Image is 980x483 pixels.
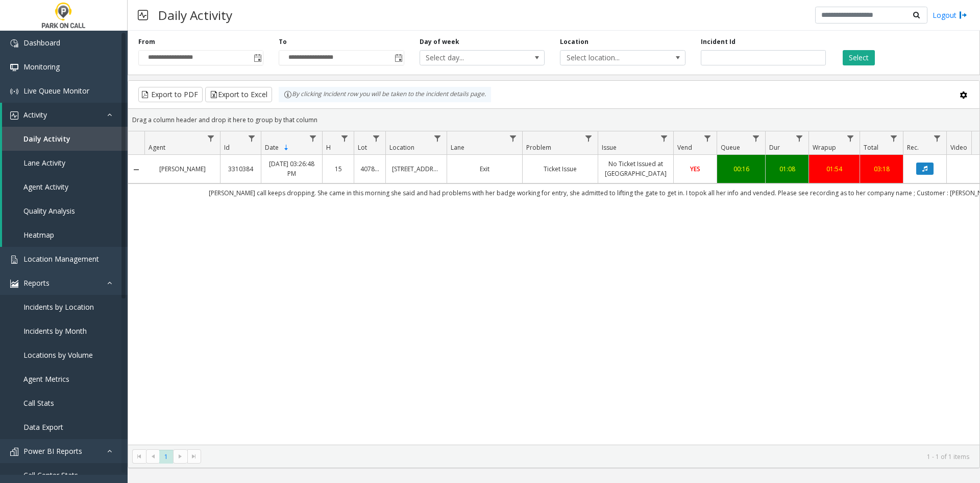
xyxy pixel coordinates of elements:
a: Daily Activity [2,127,128,151]
a: Id Filter Menu [245,131,259,145]
a: Date Filter Menu [306,131,320,145]
a: Location Filter Menu [431,131,445,145]
a: Agent Activity [2,175,128,199]
img: 'icon' [10,448,18,456]
span: Total [864,143,878,152]
span: Daily Activity [23,134,70,144]
span: Id [224,143,230,152]
a: 3310384 [227,164,255,174]
div: By clicking Incident row you will be taken to the incident details page. [279,87,491,102]
a: 01:08 [772,164,802,174]
span: Toggle popup [252,51,263,65]
span: Sortable [282,144,290,152]
span: Call Stats [23,398,54,408]
a: 01:54 [815,164,853,174]
span: Data Export [23,422,63,432]
a: Agent Filter Menu [204,131,218,145]
span: Select day... [420,51,520,65]
span: Reports [23,278,50,288]
a: Total Filter Menu [887,131,901,145]
span: Heatmap [23,230,54,240]
span: Location Management [23,254,99,264]
span: Queue [721,143,740,152]
button: Export to PDF [138,87,203,102]
span: H [326,143,331,152]
button: Export to Excel [205,87,272,102]
span: Live Queue Monitor [23,86,89,96]
a: Queue Filter Menu [749,131,763,145]
div: Data table [128,131,979,445]
a: Collapse Details [128,166,144,174]
span: Quality Analysis [23,206,75,216]
a: Wrapup Filter Menu [844,131,857,145]
a: Lane Filter Menu [506,131,520,145]
span: Video [950,143,967,152]
a: Vend Filter Menu [701,131,715,145]
a: [PERSON_NAME] [151,164,214,174]
a: YES [680,164,710,174]
span: Activity [23,110,47,120]
a: Lane Activity [2,151,128,175]
span: Issue [602,143,617,152]
a: Quality Analysis [2,199,128,223]
span: Select location... [560,51,660,65]
span: Monitoring [23,62,60,72]
a: [DATE] 03:26:48 PM [267,159,316,178]
a: Ticket Issue [529,164,592,174]
span: Problem [526,143,551,152]
a: Logout [933,10,967,20]
span: Wrapup [813,143,836,152]
img: 'icon' [10,256,18,264]
label: Day of week [420,37,459,47]
span: Vend [677,143,692,152]
a: Exit [453,164,516,174]
span: Page 1 [159,450,173,464]
label: Incident Id [701,37,736,47]
span: Incidents by Location [23,302,94,312]
span: Incidents by Month [23,326,87,336]
h3: Daily Activity [153,3,237,28]
img: logout [959,10,967,20]
img: 'icon' [10,280,18,288]
a: 03:18 [866,164,897,174]
kendo-pager-info: 1 - 1 of 1 items [207,452,969,461]
img: infoIcon.svg [284,90,292,99]
button: Select [843,50,875,65]
label: To [279,37,287,47]
a: Activity [2,103,128,127]
span: Agent [149,143,165,152]
span: Locations by Volume [23,350,93,360]
a: H Filter Menu [338,131,352,145]
label: From [138,37,155,47]
a: 407802 [360,164,379,174]
span: Agent Activity [23,182,68,192]
span: Agent Metrics [23,374,69,384]
div: Drag a column header and drop it here to group by that column [128,111,979,129]
a: Rec. Filter Menu [930,131,944,145]
span: Lane [451,143,464,152]
a: 15 [329,164,348,174]
span: Dur [769,143,780,152]
a: Issue Filter Menu [657,131,671,145]
img: 'icon' [10,87,18,96]
span: Dashboard [23,38,60,48]
a: Lot Filter Menu [370,131,383,145]
img: 'icon' [10,111,18,120]
span: YES [690,165,700,173]
img: 'icon' [10,39,18,48]
span: Location [389,143,414,152]
span: Date [265,143,279,152]
span: Lot [358,143,367,152]
a: No Ticket Issued at [GEOGRAPHIC_DATA] [604,159,667,178]
span: Power BI Reports [23,446,82,456]
img: pageIcon [138,3,148,28]
a: Heatmap [2,223,128,247]
a: [STREET_ADDRESS] [392,164,440,174]
a: Problem Filter Menu [582,131,596,145]
span: Lane Activity [23,158,65,168]
a: 00:16 [723,164,759,174]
